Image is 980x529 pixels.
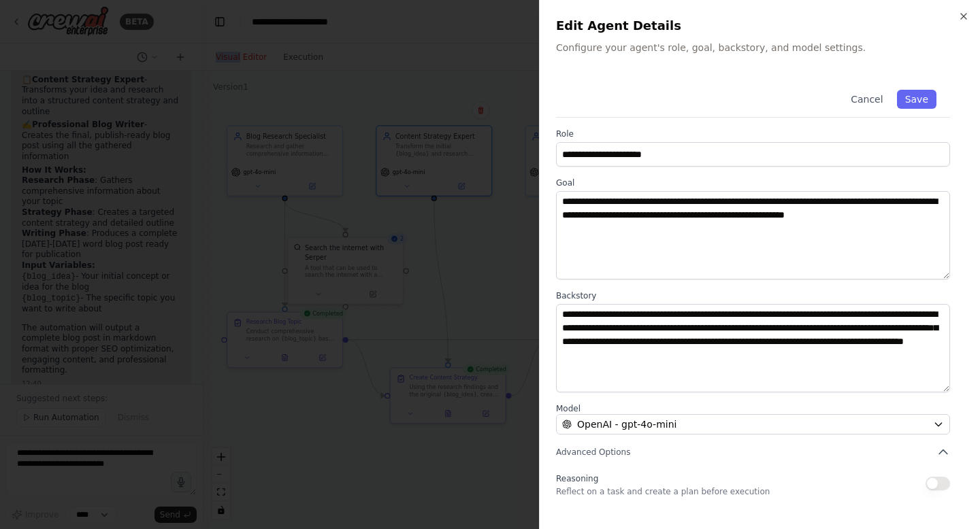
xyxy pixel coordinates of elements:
h2: Edit Agent Details [556,16,964,35]
p: Configure your agent's role, goal, backstory, and model settings. [556,41,964,54]
button: Save [897,90,936,109]
p: Reflect on a task and create a plan before execution [556,486,770,497]
button: Advanced Options [556,445,950,459]
span: Advanced Options [556,447,630,458]
label: Backstory [556,290,950,301]
span: Reasoning [556,474,598,483]
label: Role [556,129,950,139]
button: Cancel [843,90,891,109]
label: Goal [556,177,950,188]
button: OpenAI - gpt-4o-mini [556,414,950,434]
span: OpenAI - gpt-4o-mini [577,417,676,431]
label: Model [556,403,950,414]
